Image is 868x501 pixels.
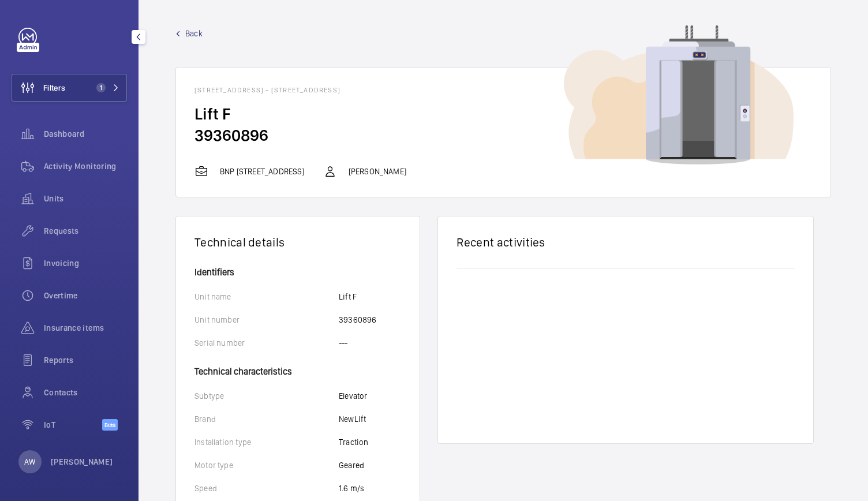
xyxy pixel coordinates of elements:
[564,25,794,165] img: device image
[102,419,118,431] span: Beta
[339,390,367,402] p: Elevator
[44,354,127,366] span: Reports
[44,257,127,269] span: Invoicing
[339,314,376,326] p: 39360896
[44,225,127,237] span: Requests
[194,483,339,494] p: Speed
[339,483,364,494] p: 1.6 m/s
[44,290,127,301] span: Overtime
[44,387,127,398] span: Contacts
[339,436,368,448] p: Traction
[194,125,812,146] h2: 39360896
[194,235,401,249] h1: Technical details
[44,193,127,204] span: Units
[457,235,795,249] h2: Recent activities
[194,459,339,471] p: Motor type
[339,413,366,425] p: NewLift
[194,314,339,326] p: Unit number
[96,83,106,92] span: 1
[339,291,357,302] p: Lift F
[44,160,127,172] span: Activity Monitoring
[12,74,127,102] button: Filters1
[194,268,401,277] h4: Identifiers
[44,419,102,431] span: IoT
[44,128,127,140] span: Dashboard
[194,413,339,425] p: Brand
[194,390,339,402] p: Subtype
[194,103,812,125] h2: Lift F
[194,360,401,376] h4: Technical characteristics
[194,86,812,94] h1: [STREET_ADDRESS] - [STREET_ADDRESS]
[194,291,339,302] p: Unit name
[185,28,203,39] span: Back
[339,459,364,471] p: Geared
[220,166,305,177] p: BNP [STREET_ADDRESS]
[194,436,339,448] p: Installation type
[349,166,406,177] p: [PERSON_NAME]
[24,456,35,468] p: AW
[43,82,65,94] span: Filters
[44,322,127,334] span: Insurance items
[194,337,339,349] p: Serial number
[51,456,113,468] p: [PERSON_NAME]
[339,337,348,349] p: ---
